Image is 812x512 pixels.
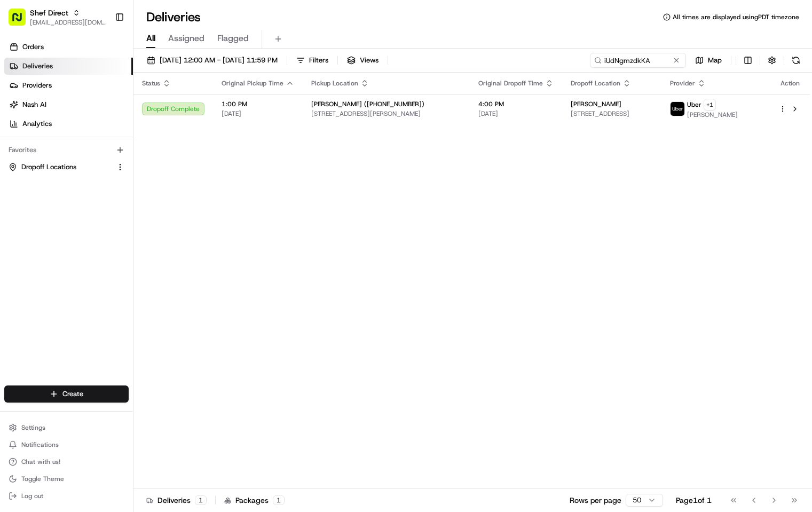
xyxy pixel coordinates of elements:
[4,420,129,435] button: Settings
[4,38,133,56] a: Orders
[4,437,129,452] button: Notifications
[86,206,176,225] a: 💻API Documentation
[22,81,52,90] span: Providers
[4,141,129,159] div: Favorites
[21,210,82,220] span: Knowledge Base
[48,102,175,113] div: Start new chat
[789,53,803,68] button: Refresh
[4,454,129,469] button: Chat with us!
[478,109,554,118] span: [DATE]
[222,109,294,118] span: [DATE]
[571,109,653,118] span: [STREET_ADDRESS]
[590,53,686,68] input: Type to search
[168,32,204,45] span: Assigned
[478,100,554,108] span: 4:00 PM
[142,79,160,88] span: Status
[4,96,133,113] a: Nash AI
[62,389,83,399] span: Create
[21,458,60,466] span: Chat with us!
[21,162,76,172] span: Dropoff Locations
[21,475,64,483] span: Toggle Theme
[673,13,799,21] span: All times are displayed using PDT timezone
[708,56,722,65] span: Map
[4,58,133,75] a: Deliveries
[224,495,285,506] div: Packages
[4,159,129,176] button: Dropoff Locations
[30,18,106,27] button: [EMAIL_ADDRESS][DOMAIN_NAME]
[77,166,81,174] span: •
[48,113,147,121] div: We're available if you need us!
[478,79,543,88] span: Original Dropoff Time
[146,32,155,45] span: All
[11,11,32,32] img: Nash
[106,236,129,244] span: Pylon
[22,102,42,121] img: 8571987876998_91fb9ceb93ad5c398215_72.jpg
[571,100,621,108] span: [PERSON_NAME]
[222,100,294,108] span: 1:00 PM
[21,423,45,432] span: Settings
[165,137,194,149] button: See all
[670,79,695,88] span: Provider
[146,495,207,506] div: Deliveries
[690,53,727,68] button: Map
[687,111,738,119] span: [PERSON_NAME]
[676,495,712,506] div: Page 1 of 1
[22,61,53,71] span: Deliveries
[21,492,43,500] span: Log out
[671,102,684,116] img: uber-new-logo.jpeg
[4,489,129,503] button: Log out
[6,206,86,225] a: 📗Knowledge Base
[4,77,133,94] a: Providers
[570,495,621,506] p: Rows per page
[146,9,201,26] h1: Deliveries
[311,100,424,108] span: [PERSON_NAME] ([PHONE_NUMBER])
[22,119,52,129] span: Analytics
[217,32,249,45] span: Flagged
[4,385,129,403] button: Create
[182,105,194,118] button: Start new chat
[101,210,171,220] span: API Documentation
[11,43,194,60] p: Welcome 👋
[311,109,461,118] span: [STREET_ADDRESS][PERSON_NAME]
[75,235,129,244] a: Powered byPylon
[83,166,105,174] span: [DATE]
[11,139,72,147] div: Past conversations
[4,471,129,486] button: Toggle Theme
[195,495,207,505] div: 1
[11,155,28,172] img: Shef Support
[22,100,46,109] span: Nash AI
[571,79,620,88] span: Dropoff Location
[90,211,99,219] div: 💻
[9,162,112,172] a: Dropoff Locations
[11,102,30,121] img: 1736555255976-a54dd68f-1ca7-489b-9aae-adbdc363a1c4
[142,53,282,68] button: [DATE] 12:00 AM - [DATE] 11:59 PM
[779,79,801,88] div: Action
[687,100,701,109] span: Uber
[4,4,111,30] button: Shef Direct[EMAIL_ADDRESS][DOMAIN_NAME]
[21,440,59,449] span: Notifications
[160,56,278,65] span: [DATE] 12:00 AM - [DATE] 11:59 PM
[342,53,383,68] button: Views
[311,79,358,88] span: Pickup Location
[28,69,176,80] input: Clear
[273,495,285,505] div: 1
[291,53,333,68] button: Filters
[22,42,44,52] span: Orders
[11,211,19,219] div: 📗
[309,56,328,65] span: Filters
[360,56,379,65] span: Views
[704,99,716,111] button: +1
[222,79,283,88] span: Original Pickup Time
[4,115,133,132] a: Analytics
[33,166,75,174] span: Shef Support
[30,7,68,18] button: Shef Direct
